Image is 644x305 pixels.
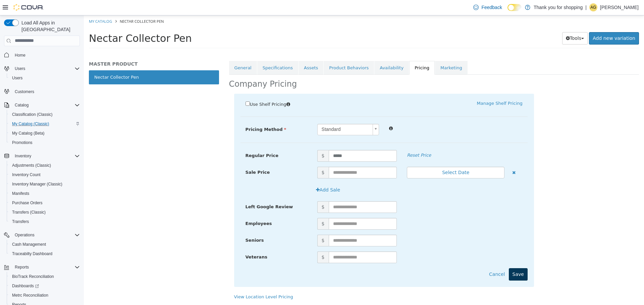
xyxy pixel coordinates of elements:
button: Inventory [1,151,83,161]
img: Cova [13,4,44,11]
span: Transfers [12,219,29,224]
span: Transfers (Classic) [9,208,80,216]
button: Inventory Manager (Classic) [7,179,83,189]
a: Home [12,51,28,59]
span: $ [233,135,245,146]
span: Promotions [12,140,33,145]
span: Classification (Classic) [12,112,53,117]
span: Veterans [162,239,183,244]
a: Availability [290,46,325,60]
span: My Catalog (Classic) [9,120,80,128]
a: Inventory Manager (Classic) [9,180,65,188]
span: Pricing Method [162,111,203,117]
span: Home [12,51,80,59]
span: Inventory Manager (Classic) [9,180,80,188]
span: Operations [12,231,80,239]
span: Traceabilty Dashboard [9,250,80,258]
span: Reports [12,263,80,271]
span: Cash Management [9,240,80,248]
span: AG [590,3,596,11]
button: Transfers (Classic) [7,208,83,217]
span: Standard [234,109,286,120]
a: Dashboards [7,281,83,291]
a: Feedback [471,1,504,14]
span: Inventory Manager (Classic) [12,181,62,187]
span: Customers [12,87,80,96]
button: Add Sale [228,168,260,181]
span: $ [233,151,245,163]
a: Nectar Collector Pen [5,55,135,69]
a: Purchase Orders [9,199,45,207]
a: Assets [215,46,239,60]
a: Manage Shelf Pricing [393,85,438,90]
span: Purchase Orders [12,200,43,206]
button: Adjustments (Classic) [7,161,83,170]
span: Users [9,74,80,82]
a: Transfers (Classic) [9,208,48,216]
span: Manifests [12,191,29,196]
button: Metrc Reconciliation [7,291,83,300]
button: Classification (Classic) [7,110,83,119]
a: Classification (Classic) [9,110,55,119]
span: Metrc Reconciliation [12,293,48,298]
p: [PERSON_NAME] [600,3,639,11]
button: Reports [1,262,83,272]
button: Operations [12,231,37,239]
span: Regular Price [162,138,195,143]
span: Use Shelf Pricing [166,86,203,91]
span: Reports [15,264,29,270]
button: Purchase Orders [7,198,83,208]
a: Manifests [9,189,32,198]
button: Inventory [12,152,34,160]
a: Promotions [9,139,35,147]
span: Sale Price [162,154,186,159]
span: Metrc Reconciliation [9,291,80,299]
span: $ [233,186,245,198]
a: Pricing [325,46,351,60]
a: My Catalog (Classic) [9,120,52,128]
span: Users [12,75,22,81]
a: BioTrack Reconciliation [9,273,57,281]
span: $ [233,203,245,214]
h5: MASTER PRODUCT [5,46,135,52]
button: Reports [12,263,32,271]
button: Promotions [7,138,83,147]
span: Dark Mode [507,11,508,11]
span: My Catalog (Beta) [12,131,45,136]
span: My Catalog (Beta) [9,129,80,137]
span: Promotions [9,139,80,147]
button: Customers [1,87,83,96]
span: Inventory Count [9,171,80,179]
span: Adjustments (Classic) [12,163,51,168]
span: Left Google Review [162,189,209,194]
a: Marketing [351,46,384,60]
a: General [145,46,173,60]
span: Dashboards [9,282,80,290]
a: Transfers [9,218,32,226]
span: Catalog [15,102,29,108]
span: $ [233,236,245,248]
button: Catalog [12,101,31,109]
button: Transfers [7,217,83,226]
span: Load All Apps in [GEOGRAPHIC_DATA] [19,19,80,33]
span: Dashboards [12,283,39,289]
a: Dashboards [9,282,42,290]
button: Catalog [1,100,83,110]
button: BioTrack Reconciliation [7,272,83,281]
span: BioTrack Reconciliation [9,273,80,281]
span: Inventory Count [12,172,41,177]
span: Adjustments (Classic) [9,161,80,169]
button: Select Date [323,151,421,163]
span: Customers [15,89,34,94]
a: Standard [233,108,295,120]
button: Users [1,64,83,73]
span: Transfers (Classic) [12,210,46,215]
button: Users [12,65,28,73]
button: Cash Management [7,240,83,249]
button: Tools [478,17,504,29]
span: Transfers [9,218,80,226]
div: Alejandro Gomez [589,3,597,11]
p: Thank you for shopping [534,3,583,11]
a: Cash Management [9,240,49,248]
span: Home [15,53,25,58]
